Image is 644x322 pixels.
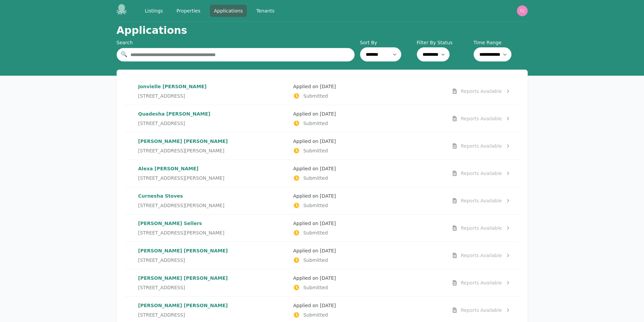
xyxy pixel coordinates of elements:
span: [STREET_ADDRESS] [138,284,185,291]
label: Filter By Status [417,39,471,46]
span: [STREET_ADDRESS] [138,120,185,127]
p: Applied on [293,247,443,254]
p: [PERSON_NAME] Sellers [138,220,288,227]
time: [DATE] [320,84,336,89]
p: Submitted [293,312,443,318]
p: [PERSON_NAME] [PERSON_NAME] [138,138,288,145]
label: Sort By [360,39,414,46]
p: Applied on [293,275,443,281]
time: [DATE] [320,248,336,253]
a: Listings [141,5,167,17]
span: [STREET_ADDRESS][PERSON_NAME] [138,202,224,209]
div: Reports Available [461,279,502,286]
a: Curnesha Stoves[STREET_ADDRESS][PERSON_NAME]Applied on [DATE]SubmittedReports Available [125,187,520,214]
span: [STREET_ADDRESS][PERSON_NAME] [138,147,224,154]
p: Submitted [293,93,443,99]
span: [STREET_ADDRESS][PERSON_NAME] [138,175,224,181]
time: [DATE] [320,193,336,199]
div: Reports Available [461,252,502,259]
div: Reports Available [461,115,502,122]
a: Quadesha [PERSON_NAME][STREET_ADDRESS]Applied on [DATE]SubmittedReports Available [125,105,520,132]
time: [DATE] [320,221,336,226]
time: [DATE] [320,139,336,144]
p: Submitted [293,202,443,209]
p: Applied on [293,165,443,172]
p: Submitted [293,147,443,154]
a: Tenants [252,5,279,17]
p: Applied on [293,110,443,117]
div: Reports Available [461,170,502,177]
a: [PERSON_NAME] Sellers[STREET_ADDRESS][PERSON_NAME]Applied on [DATE]SubmittedReports Available [125,215,520,242]
p: [PERSON_NAME] [PERSON_NAME] [138,302,288,309]
p: Jonvielle [PERSON_NAME] [138,83,288,90]
div: Search [117,39,355,46]
div: Reports Available [461,143,502,149]
span: [STREET_ADDRESS] [138,93,185,99]
p: Applied on [293,193,443,199]
div: Reports Available [461,225,502,231]
p: Applied on [293,302,443,309]
p: Curnesha Stoves [138,193,288,199]
p: Applied on [293,220,443,227]
div: Reports Available [461,307,502,314]
label: Time Range [474,39,528,46]
div: Reports Available [461,88,502,95]
a: Jonvielle [PERSON_NAME][STREET_ADDRESS]Applied on [DATE]SubmittedReports Available [125,78,520,105]
time: [DATE] [320,166,336,171]
p: Quadesha [PERSON_NAME] [138,110,288,117]
a: Applications [210,5,247,17]
a: [PERSON_NAME] [PERSON_NAME][STREET_ADDRESS]Applied on [DATE]SubmittedReports Available [125,269,520,296]
p: Submitted [293,284,443,291]
span: [STREET_ADDRESS] [138,257,185,264]
a: [PERSON_NAME] [PERSON_NAME][STREET_ADDRESS]Applied on [DATE]SubmittedReports Available [125,242,520,269]
a: Alexa [PERSON_NAME][STREET_ADDRESS][PERSON_NAME]Applied on [DATE]SubmittedReports Available [125,160,520,187]
time: [DATE] [320,275,336,281]
a: [PERSON_NAME] [PERSON_NAME][STREET_ADDRESS][PERSON_NAME]Applied on [DATE]SubmittedReports Available [125,132,520,159]
time: [DATE] [320,303,336,308]
p: Submitted [293,120,443,127]
p: Submitted [293,257,443,264]
p: Applied on [293,138,443,145]
a: Properties [172,5,205,17]
p: [PERSON_NAME] [PERSON_NAME] [138,275,288,281]
p: Alexa [PERSON_NAME] [138,165,288,172]
p: Submitted [293,175,443,181]
p: Submitted [293,229,443,236]
p: Applied on [293,83,443,90]
time: [DATE] [320,111,336,117]
div: Reports Available [461,197,502,204]
span: [STREET_ADDRESS][PERSON_NAME] [138,229,224,236]
span: [STREET_ADDRESS] [138,312,185,318]
h1: Applications [117,24,187,36]
p: [PERSON_NAME] [PERSON_NAME] [138,247,288,254]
